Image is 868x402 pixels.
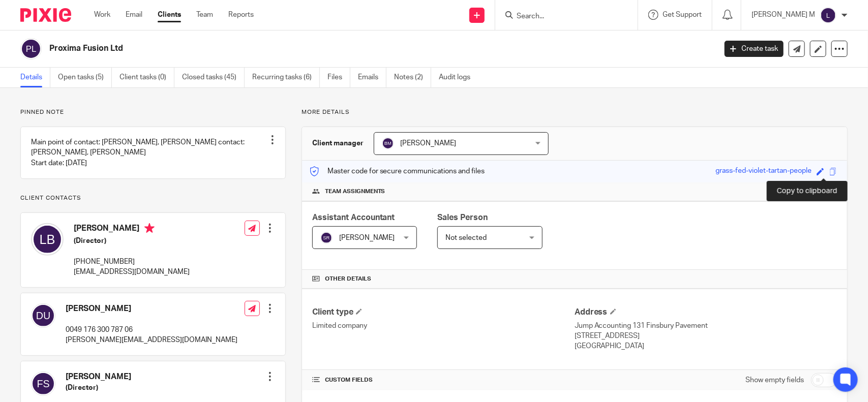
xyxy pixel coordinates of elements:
[31,372,55,396] img: svg%3E
[20,8,71,22] img: Pixie
[49,43,577,54] h2: Proxima Fusion Ltd
[66,303,237,314] h4: [PERSON_NAME]
[66,383,131,393] h5: (Director)
[66,372,131,382] h4: [PERSON_NAME]
[575,307,837,318] h4: Address
[302,108,848,116] p: More details
[745,375,804,385] label: Show empty fields
[31,223,64,256] img: svg%3E
[439,68,478,87] a: Audit logs
[339,234,395,241] span: [PERSON_NAME]
[58,68,112,87] a: Open tasks (5)
[158,10,181,20] a: Clients
[437,213,488,222] span: Sales Person
[820,7,836,23] img: svg%3E
[94,10,110,20] a: Work
[74,257,190,267] p: [PHONE_NUMBER]
[575,321,837,331] p: Jump Accounting 131 Finsbury Pavement
[74,267,190,277] p: [EMAIL_ADDRESS][DOMAIN_NAME]
[20,68,50,87] a: Details
[575,341,837,351] p: [GEOGRAPHIC_DATA]
[20,108,286,116] p: Pinned note
[66,325,237,335] p: 0049 176 300 787 06
[325,275,371,283] span: Other details
[575,331,837,341] p: [STREET_ADDRESS]
[20,38,42,59] img: svg%3E
[312,376,575,384] h4: CUSTOM FIELDS
[312,213,395,222] span: Assistant Accountant
[182,68,245,87] a: Closed tasks (45)
[516,12,607,21] input: Search
[74,236,190,246] h5: (Director)
[312,321,575,331] p: Limited company
[358,68,386,87] a: Emails
[252,68,320,87] a: Recurring tasks (6)
[320,232,333,244] img: svg%3E
[445,234,487,241] span: Not selected
[715,166,812,177] div: grass-fed-violet-tartan-people
[663,11,702,18] span: Get Support
[394,68,431,87] a: Notes (2)
[119,68,174,87] a: Client tasks (0)
[312,307,575,318] h4: Client type
[325,188,385,196] span: Team assignments
[401,140,457,147] span: [PERSON_NAME]
[31,303,55,328] img: svg%3E
[126,10,142,20] a: Email
[382,137,394,149] img: svg%3E
[196,10,213,20] a: Team
[20,194,286,202] p: Client contacts
[74,223,190,236] h4: [PERSON_NAME]
[312,138,364,148] h3: Client manager
[228,10,254,20] a: Reports
[310,166,485,176] p: Master code for secure communications and files
[66,335,237,345] p: [PERSON_NAME][EMAIL_ADDRESS][DOMAIN_NAME]
[144,223,155,233] i: Primary
[752,10,815,20] p: [PERSON_NAME] M
[725,41,784,57] a: Create task
[327,68,350,87] a: Files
